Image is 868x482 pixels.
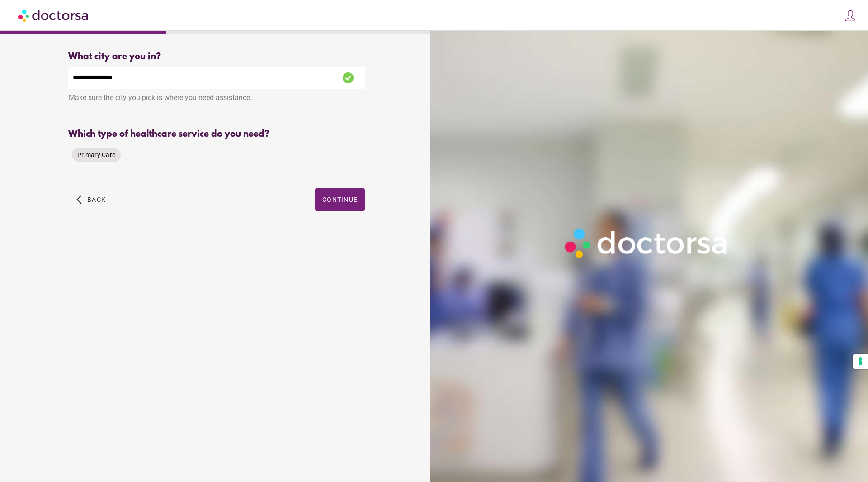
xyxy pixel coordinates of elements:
span: Back [87,196,106,203]
button: arrow_back_ios Back [73,188,109,211]
img: Doctorsa.com [18,5,90,25]
button: Continue [315,188,365,211]
img: icons8-customer-100.png [844,10,857,22]
div: What city are you in? [68,52,365,62]
div: Which type of healthcare service do you need? [68,129,365,139]
button: Your consent preferences for tracking technologies [853,354,868,369]
img: Logo-Doctorsa-trans-White-partial-flat.png [560,224,734,262]
span: Primary Care [77,151,115,158]
div: Make sure the city you pick is where you need assistance. [68,89,365,109]
span: Continue [322,196,358,203]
